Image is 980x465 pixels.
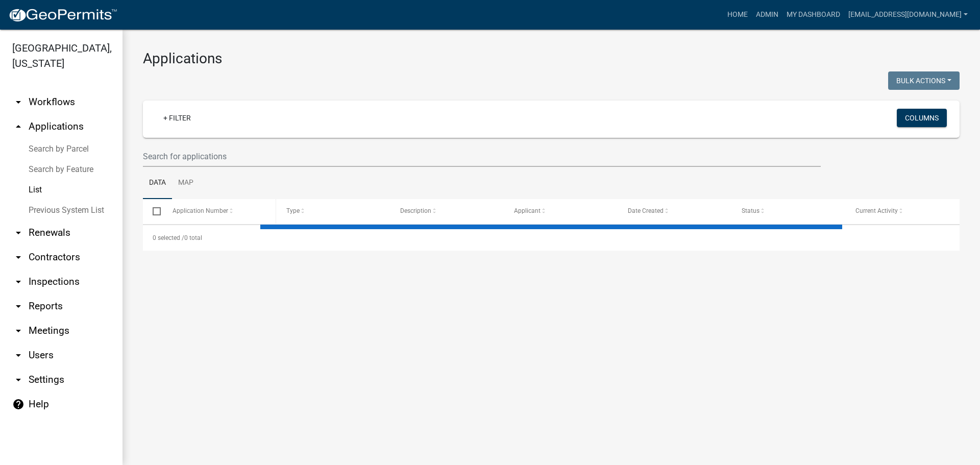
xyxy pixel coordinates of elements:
[143,146,821,167] input: Search for applications
[143,50,960,67] h3: Applications
[752,5,782,25] a: Admin
[723,5,752,25] a: Home
[628,207,664,214] span: Date Created
[12,349,24,361] i: arrow_drop_down
[846,199,960,224] datatable-header-cell: Current Activity
[276,199,390,224] datatable-header-cell: Type
[153,234,184,241] span: 0 selected /
[12,300,24,312] i: arrow_drop_down
[504,199,618,224] datatable-header-cell: Applicant
[12,251,24,263] i: arrow_drop_down
[143,225,960,251] div: 0 total
[782,5,844,25] a: My Dashboard
[12,120,24,133] i: arrow_drop_up
[12,398,24,410] i: help
[162,199,276,224] datatable-header-cell: Application Number
[855,207,898,214] span: Current Activity
[12,227,24,239] i: arrow_drop_down
[143,199,162,224] datatable-header-cell: Select
[844,5,972,25] a: [EMAIL_ADDRESS][DOMAIN_NAME]
[742,207,759,214] span: Status
[514,207,541,214] span: Applicant
[888,71,960,90] button: Bulk Actions
[143,167,172,200] a: Data
[12,374,24,386] i: arrow_drop_down
[390,199,504,224] datatable-header-cell: Description
[732,199,846,224] datatable-header-cell: Status
[400,207,431,214] span: Description
[618,199,732,224] datatable-header-cell: Date Created
[286,207,300,214] span: Type
[12,325,24,337] i: arrow_drop_down
[173,207,228,214] span: Application Number
[897,109,947,127] button: Columns
[12,96,24,108] i: arrow_drop_down
[155,109,199,127] a: + Filter
[12,276,24,288] i: arrow_drop_down
[172,167,200,200] a: Map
